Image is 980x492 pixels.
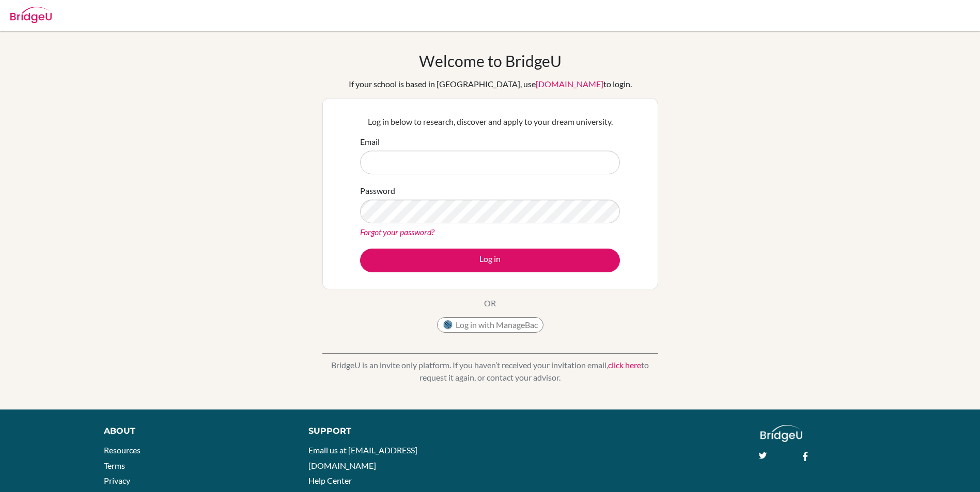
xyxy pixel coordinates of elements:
[484,297,496,309] p: OR
[104,425,285,437] div: About
[760,425,802,442] img: logo_white@2x-f4f0deed5e89b7ecb1c2cc34c3e3d731f90f0f143d5ea2071677605dd97b5244.png
[360,185,395,197] label: Password
[360,249,620,272] button: Log in
[308,445,417,470] a: Email us at [EMAIL_ADDRESS][DOMAIN_NAME]
[308,475,352,485] a: Help Center
[104,445,141,455] a: Resources
[360,227,434,237] a: Forgot your password?
[104,461,125,470] a: Terms
[608,360,641,370] a: click here
[437,317,543,333] button: Log in with ManageBac
[419,52,562,70] h1: Welcome to BridgeU
[104,475,130,485] a: Privacy
[536,79,603,89] a: [DOMAIN_NAME]
[360,136,380,148] label: Email
[322,359,658,384] p: BridgeU is an invite only platform. If you haven’t received your invitation email, to request it ...
[349,78,632,90] div: If your school is based in [GEOGRAPHIC_DATA], use to login.
[360,116,620,128] p: Log in below to research, discover and apply to your dream university.
[10,7,52,23] img: Bridge-U
[308,425,478,437] div: Support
